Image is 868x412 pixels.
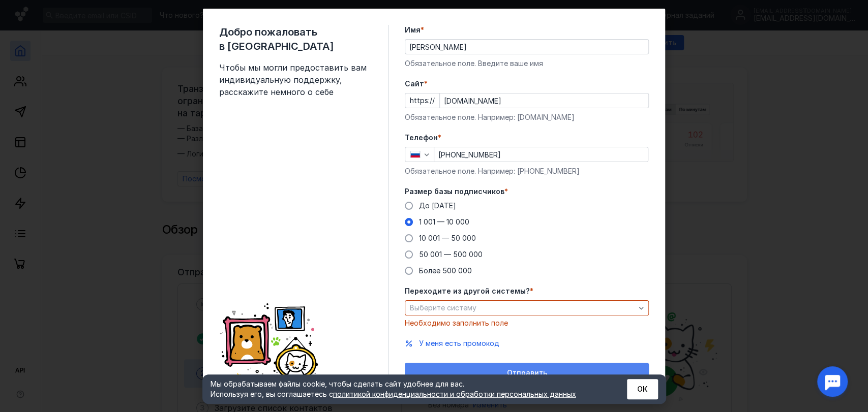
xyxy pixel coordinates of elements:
div: Обязательное поле. Например: [DOMAIN_NAME] [405,112,649,122]
span: Переходите из другой системы? [405,286,530,296]
span: Имя [405,25,421,35]
span: Более 500 000 [419,266,472,275]
div: Мы обрабатываем файлы cookie, чтобы сделать сайт удобнее для вас. Используя его, вы соглашаетесь c [211,379,602,399]
div: Необходимо заполнить поле [405,318,649,328]
button: Отправить [405,363,649,383]
span: Отправить [507,369,547,377]
div: Обязательное поле. Введите ваше имя [405,58,649,69]
button: У меня есть промокод [419,338,499,348]
span: 1 001 — 10 000 [419,217,469,226]
button: Выберите систему [405,300,649,315]
span: До [DATE] [419,201,456,210]
button: ОК [627,379,658,399]
span: У меня есть промокод [419,339,499,347]
span: Cайт [405,79,424,89]
span: Размер базы подписчиков [405,186,504,197]
span: Добро пожаловать в [GEOGRAPHIC_DATA] [219,25,372,53]
span: Телефон [405,133,438,143]
span: 10 001 — 50 000 [419,234,476,242]
span: 50 001 — 500 000 [419,250,483,259]
a: политикой конфиденциальности и обработки персональных данных [333,390,576,398]
span: Выберите систему [410,303,476,312]
div: Обязательное поле. Например: [PHONE_NUMBER] [405,166,649,176]
span: Чтобы мы могли предоставить вам индивидуальную поддержку, расскажите немного о себе [219,61,372,98]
